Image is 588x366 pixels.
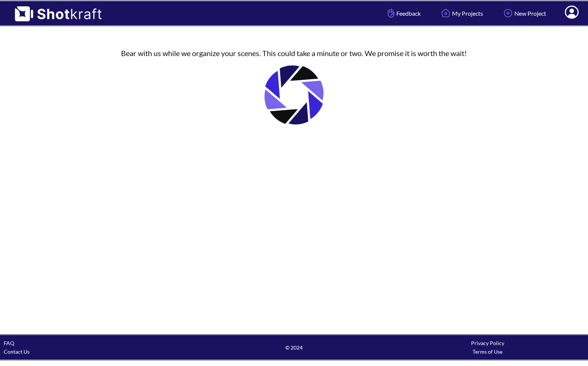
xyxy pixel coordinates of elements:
[391,347,584,356] div: Terms of Use
[197,343,391,352] span: © 2024
[4,340,14,346] a: FAQ
[386,7,396,19] img: Hand Icon
[386,9,421,18] span: Feedback
[4,348,30,355] a: Contact Us
[439,7,452,19] img: Home Icon
[496,3,552,23] a: New Project
[434,3,489,23] a: My Projects
[502,7,514,19] img: Add Icon
[391,339,584,347] div: Privacy Policy
[257,58,331,132] img: Loading..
